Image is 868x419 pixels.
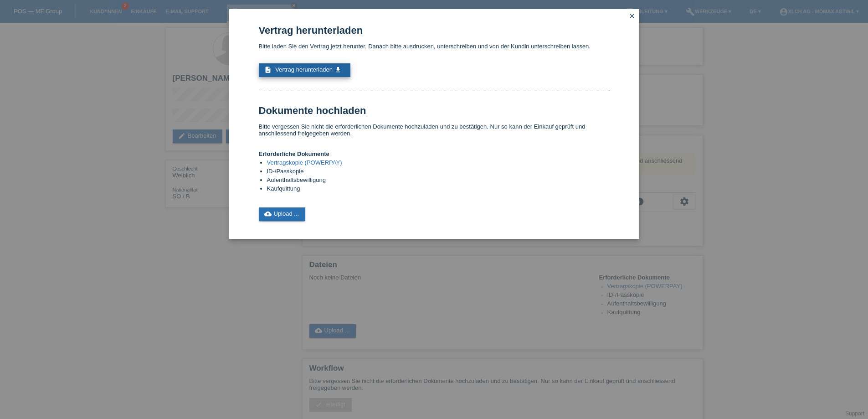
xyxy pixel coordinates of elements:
[267,185,610,194] li: Kaufquittung
[267,168,610,176] li: ID-/Passkopie
[628,12,636,20] i: close
[259,63,350,77] a: description Vertrag herunterladen get_app
[267,159,342,166] a: Vertragskopie (POWERPAY)
[626,11,638,22] a: close
[334,66,342,73] i: get_app
[259,43,610,50] p: Bitte laden Sie den Vertrag jetzt herunter. Danach bitte ausdrucken, unterschreiben und von der K...
[267,176,610,185] li: Aufenthaltsbewilligung
[264,210,272,217] i: cloud_upload
[259,123,610,137] p: Bitte vergessen Sie nicht die erforderlichen Dokumente hochzuladen und zu bestätigen. Nur so kann...
[259,207,306,221] a: cloud_uploadUpload ...
[275,66,333,73] span: Vertrag herunterladen
[259,105,610,116] h1: Dokumente hochladen
[259,25,610,36] h1: Vertrag herunterladen
[259,150,610,157] h4: Erforderliche Dokumente
[264,66,272,73] i: description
